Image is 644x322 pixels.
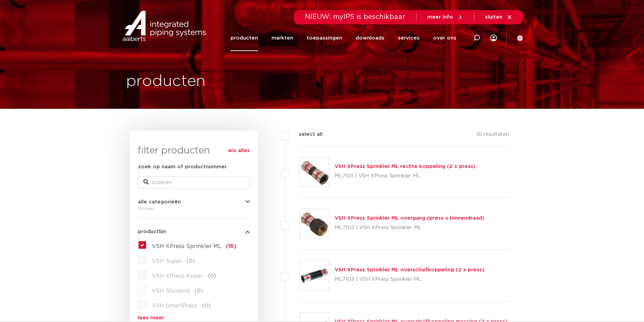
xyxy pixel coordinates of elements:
h3: filter producten [138,144,250,157]
a: wis alles [228,147,250,155]
a: VSH XPress Sprinkler ML rechte koppeling (2 x press) [335,164,476,169]
span: NIEUW: myIPS is beschikbaar [305,14,405,20]
span: sluiten [485,15,502,20]
p: ML7102 | VSH XPress Sprinkler ML [335,222,484,233]
span: (16) [226,244,236,249]
a: services [398,25,420,51]
span: (0) [208,273,216,279]
span: meer info [427,15,453,20]
input: zoeken [138,176,250,189]
label: select all [289,130,323,139]
h1: producten [126,71,206,92]
a: lees meer [138,315,250,320]
span: (0) [202,303,211,308]
span: (0) [186,258,195,264]
span: VSH XPress Sprinkler ML [152,244,221,249]
a: over ons [433,25,456,51]
a: toepassingen [307,25,342,51]
img: Thumbnail for VSH XPress Sprinkler ML overgang (press x binnendraad) [300,209,329,238]
a: downloads [356,25,384,51]
button: productlijn [138,229,250,234]
img: Thumbnail for VSH XPress Sprinkler ML overschuifkoppeling (2 x press) [300,261,329,290]
p: ML7103 | VSH XPress Sprinkler ML [335,274,484,285]
span: VSH SmartPress [152,303,197,308]
span: VSH XPress Koper [152,273,203,279]
span: (0) [194,288,203,294]
button: alle categorieën [138,199,250,204]
span: productlijn [138,229,166,234]
a: meer info [427,14,463,20]
a: producten [231,25,258,51]
span: alle categorieën [138,199,181,204]
p: 16 resultaten [476,130,509,141]
div: fittingen [138,204,250,213]
a: VSH XPress Sprinkler ML overgang (press x binnendraad) [335,216,484,221]
span: VSH Super [152,258,182,264]
a: sluiten [485,14,512,20]
img: Thumbnail for VSH XPress Sprinkler ML rechte koppeling (2 x press) [300,157,329,187]
p: ML7101 | VSH XPress Sprinkler ML [335,171,476,181]
a: VSH XPress Sprinkler ML overschuifkoppeling (2 x press) [335,267,484,272]
a: markten [271,25,293,51]
span: VSH Shurjoint [152,288,190,294]
nav: Menu [231,25,456,51]
label: zoek op naam of productnummer [138,163,227,171]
